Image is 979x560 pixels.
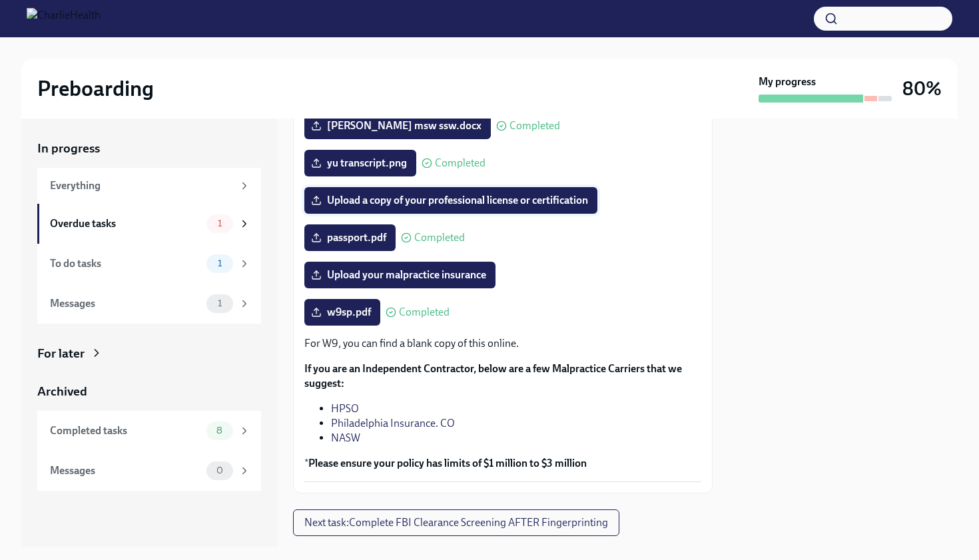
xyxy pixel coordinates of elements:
[304,516,608,529] span: Next task : Complete FBI Clearance Screening AFTER Fingerprinting
[314,156,407,170] span: yu transcript.png
[304,187,597,214] label: Upload a copy of your professional license or certification
[50,256,201,271] div: To do tasks
[414,232,465,243] span: Completed
[37,284,261,324] a: Messages1
[314,231,386,244] span: passport.pdf
[37,345,85,362] div: For later
[304,224,396,251] label: passport.pdf
[435,158,486,168] span: Completed
[308,457,587,469] strong: Please ensure your policy has limits of $1 million to $3 million
[759,75,816,89] strong: My progress
[37,383,261,400] a: Archived
[50,463,201,478] div: Messages
[210,258,230,268] span: 1
[210,298,230,308] span: 1
[208,425,230,435] span: 8
[50,423,201,438] div: Completed tasks
[304,362,682,390] strong: If you are an Independent Contractor, below are a few Malpractice Carriers that we suggest:
[902,77,942,101] h3: 80%
[331,402,359,415] a: HPSO
[37,244,261,284] a: To do tasks1
[50,178,233,193] div: Everything
[314,268,486,282] span: Upload your malpractice insurance
[37,411,261,451] a: Completed tasks8
[37,345,261,362] a: For later
[27,8,101,29] img: CharlieHealth
[210,218,230,228] span: 1
[208,465,231,475] span: 0
[331,431,360,444] a: NASW
[304,336,701,351] p: For W9, you can find a blank copy of this online.
[37,451,261,491] a: Messages0
[314,306,371,319] span: w9sp.pdf
[331,417,455,429] a: Philadelphia Insurance. CO
[509,121,560,131] span: Completed
[37,75,154,102] h2: Preboarding
[50,296,201,311] div: Messages
[304,150,416,176] label: yu transcript.png
[293,509,619,536] button: Next task:Complete FBI Clearance Screening AFTER Fingerprinting
[37,168,261,204] a: Everything
[50,216,201,231] div: Overdue tasks
[37,140,261,157] a: In progress
[304,299,380,326] label: w9sp.pdf
[304,113,491,139] label: [PERSON_NAME] msw ssw.docx
[37,204,261,244] a: Overdue tasks1
[399,307,450,318] span: Completed
[314,119,482,133] span: [PERSON_NAME] msw ssw.docx
[314,194,588,207] span: Upload a copy of your professional license or certification
[304,262,495,288] label: Upload your malpractice insurance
